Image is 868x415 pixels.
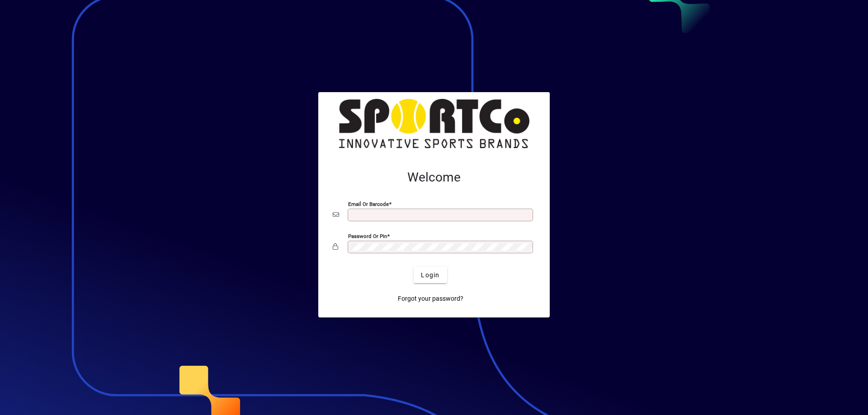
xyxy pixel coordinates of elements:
[348,201,389,207] mat-label: Email or Barcode
[414,267,447,283] button: Login
[333,170,535,185] h2: Welcome
[394,290,467,307] a: Forgot your password?
[421,270,439,280] span: Login
[398,294,463,303] span: Forgot your password?
[348,233,387,239] mat-label: Password or Pin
